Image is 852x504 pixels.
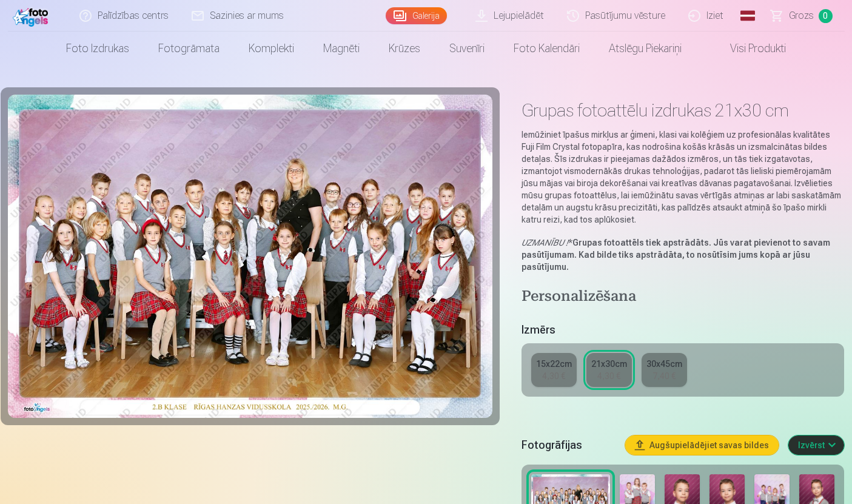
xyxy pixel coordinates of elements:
[625,435,779,455] button: Augšupielādējiet savas bildes
[309,32,374,66] a: Magnēti
[234,32,309,66] a: Komplekti
[819,9,833,23] span: 0
[788,435,844,455] button: Izvērst
[522,129,845,226] p: Iemūžiniet īpašus mirkļus ar ģimeni, klasi vai kolēģiem uz profesionālas kvalitātes Fuji Film Cry...
[536,358,572,370] div: 15x22cm
[522,99,845,121] h1: Grupas fotoattēlu izdrukas 21x30 cm
[652,370,676,382] div: 7,40 €
[522,437,616,454] h5: Fotogrāfijas
[642,353,687,387] a: 30x45cm7,40 €
[594,32,696,66] a: Atslēgu piekariņi
[531,353,577,387] a: 15x22cm4,30 €
[13,5,52,27] img: /fa1
[386,7,447,24] a: Galerija
[522,321,845,338] h5: Izmērs
[586,353,632,387] a: 21x30cm4,30 €
[646,358,682,370] div: 30x45cm
[522,287,845,307] h4: Personalizēšana
[522,238,830,272] strong: Grupas fotoattēls tiek apstrādāts. Jūs varat pievienot to savam pasūtījumam. Kad bilde tiks apstr...
[522,238,568,247] em: UZMANĪBU !
[499,32,594,66] a: Foto kalendāri
[789,8,814,23] span: Grozs
[542,370,565,382] div: 4,30 €
[435,32,499,66] a: Suvenīri
[591,358,627,370] div: 21x30cm
[696,32,800,66] a: Visi produkti
[374,32,435,66] a: Krūzes
[597,370,620,382] div: 4,30 €
[52,32,144,66] a: Foto izdrukas
[144,32,234,66] a: Fotogrāmata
